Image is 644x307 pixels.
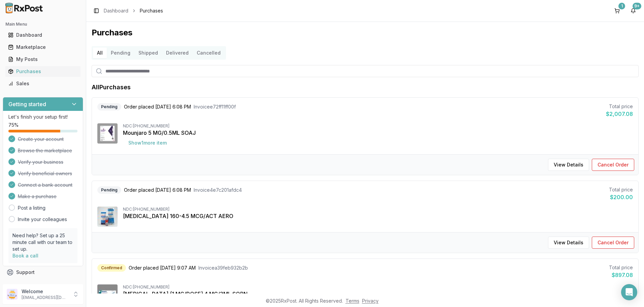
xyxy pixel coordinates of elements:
span: Connect a bank account [18,182,72,188]
div: NDC: [PHONE_NUMBER] [123,123,633,129]
button: Marketplace [3,42,83,53]
div: Mounjaro 5 MG/0.5ML SOAJ [123,129,633,137]
span: Order placed [DATE] 6:08 PM [124,187,191,193]
span: Invoice 4e7c201afdc4 [194,187,242,193]
div: $200.00 [609,193,633,201]
button: Support [3,266,83,278]
a: Purchases [5,65,80,78]
div: NDC: [PHONE_NUMBER] [123,284,633,290]
button: All [93,48,107,58]
button: Purchases [3,66,83,77]
span: Feedback [16,281,39,288]
div: Pending [97,186,121,194]
a: Terms [346,298,359,304]
button: 9+ [628,5,639,16]
span: 75 % [8,122,19,128]
button: Dashboard [3,30,83,40]
img: RxPost Logo [3,3,46,13]
a: Sales [5,78,80,90]
img: Symbicort 160-4.5 MCG/ACT AERO [97,207,118,227]
span: Invoice a39feb932b2b [198,265,248,271]
button: View Details [548,159,589,171]
button: Cancel Order [592,237,634,249]
span: Browse the marketplace [18,147,72,154]
div: Total price [609,264,633,271]
div: Confirmed [97,264,126,272]
div: My Posts [8,56,78,63]
div: Total price [606,103,633,110]
button: Cancelled [193,48,225,58]
button: View Details [548,237,589,249]
h2: Main Menu [5,22,80,27]
button: Feedback [3,278,83,290]
button: Shipped [134,48,162,58]
span: Order placed [DATE] 9:07 AM [129,265,196,271]
p: Welcome [22,288,68,295]
p: Let's finish your setup first! [8,114,77,120]
span: Invoice e72ff11ff00f [194,103,236,110]
h3: Getting started [8,100,46,108]
div: Marketplace [8,44,78,51]
a: Book a call [12,253,38,258]
div: 1 [618,3,625,9]
img: Ozempic (1 MG/DOSE) 4 MG/3ML SOPN [97,284,118,305]
div: Total price [609,186,633,193]
p: [EMAIL_ADDRESS][DOMAIN_NAME] [22,295,68,300]
p: Need help? Set up a 25 minute call with our team to set up. [12,232,73,252]
button: Pending [107,48,134,58]
a: Dashboard [5,29,80,41]
h1: All Purchases [92,83,131,92]
a: My Posts [5,53,80,65]
button: Cancel Order [592,159,634,171]
button: Delivered [162,48,193,58]
div: $897.08 [609,271,633,279]
button: Sales [3,78,83,89]
span: Verify your business [18,159,63,165]
span: Create your account [18,136,64,143]
span: Make a purchase [18,193,57,200]
div: 9+ [633,3,641,9]
span: Verify beneficial owners [18,170,72,177]
div: [MEDICAL_DATA] (1 MG/DOSE) 4 MG/3ML SOPN [123,290,633,298]
div: [MEDICAL_DATA] 160-4.5 MCG/ACT AERO [123,212,633,220]
a: Privacy [362,298,379,304]
div: Open Intercom Messenger [621,284,637,300]
div: Pending [97,103,121,111]
a: Dashboard [104,7,128,14]
a: Invite your colleagues [18,216,67,223]
nav: breadcrumb [104,7,163,14]
span: Order placed [DATE] 6:08 PM [124,103,191,110]
button: 1 [612,5,622,16]
a: Marketplace [5,41,80,53]
h1: Purchases [92,27,639,38]
div: Sales [8,80,78,87]
div: Purchases [8,68,78,75]
button: Show1more item [123,137,172,149]
a: Post a listing [18,205,45,211]
div: $2,007.08 [606,110,633,118]
img: Mounjaro 5 MG/0.5ML SOAJ [97,123,118,144]
button: My Posts [3,54,83,65]
div: NDC: [PHONE_NUMBER] [123,207,633,212]
img: User avatar [7,289,18,300]
div: Dashboard [8,32,78,38]
span: Purchases [140,7,163,14]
